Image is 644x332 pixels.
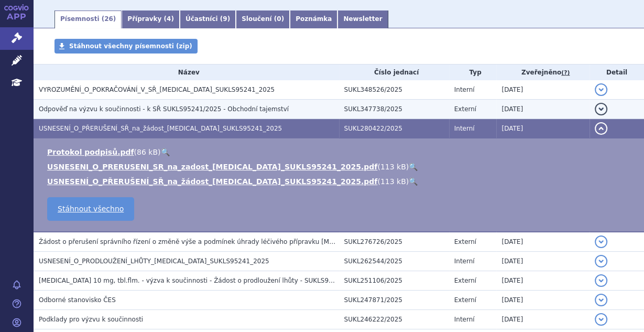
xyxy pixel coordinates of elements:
[290,10,337,28] a: Poznámka
[167,15,171,23] span: 4
[54,39,198,53] a: Stáhnout všechny písemnosti (zip)
[496,310,589,329] td: [DATE]
[39,125,282,132] span: USNESENÍ_O_PŘERUŠENÍ_SŘ_na_žádost_JARDIANCE_SUKLS95241_2025
[339,252,449,271] td: SUKL262544/2025
[339,271,449,291] td: SUKL251106/2025
[180,10,236,28] a: Účastníci (9)
[454,125,475,132] span: Interní
[595,255,607,267] button: detail
[47,197,134,221] a: Stáhnout všechno
[160,148,169,156] a: 🔍
[409,177,418,186] a: 🔍
[595,122,607,135] button: detail
[595,235,607,248] button: detail
[39,86,275,93] span: VYROZUMĚNÍ_O_POKRAČOVÁNÍ_V_SŘ_JARDIANCE_SUKLS95241_2025
[496,100,589,119] td: [DATE]
[39,258,269,265] span: USNESENÍ_O_PRODLOUŽENÍ_LHŮTY_JARDIANCE_SUKLS95241_2025
[104,15,113,23] span: 26
[454,238,476,245] span: Externí
[39,296,116,304] span: Odborné stanovisko ČES
[380,163,406,171] span: 113 kB
[595,83,607,96] button: detail
[339,310,449,329] td: SUKL246222/2025
[339,232,449,252] td: SUKL276726/2025
[54,10,122,28] a: Písemnosti (26)
[595,313,607,326] button: detail
[339,100,449,119] td: SUKL347738/2025
[39,316,143,323] span: Podklady pro výzvu k součinnosti
[137,148,158,156] span: 86 kB
[496,119,589,138] td: [DATE]
[337,10,388,28] a: Newsletter
[496,232,589,252] td: [DATE]
[339,291,449,310] td: SUKL247871/2025
[47,162,634,172] li: ( )
[595,274,607,287] button: detail
[454,258,475,265] span: Interní
[39,105,289,113] span: Odpověď na výzvu k součinnosti - k SŘ SUKLS95241/2025 - Obchodní tajemství
[595,103,607,115] button: detail
[496,291,589,310] td: [DATE]
[47,163,377,171] a: USNESENI_O_PRERUSENI_SR_na_zadost_[MEDICAL_DATA]_SUKLS95241_2025.pdf
[380,177,406,186] span: 113 kB
[339,119,449,138] td: SUKL280422/2025
[47,176,634,187] li: ( )
[454,86,475,93] span: Interní
[39,277,363,284] span: Jardiance 10 mg, tbl.flm. - výzva k součinnosti - Žádost o prodloužení lhůty - SUKLS95241/2025
[496,65,589,80] th: Zveřejněno
[454,296,476,304] span: Externí
[409,163,418,171] a: 🔍
[561,69,570,77] abbr: (?)
[339,65,449,80] th: Číslo jednací
[122,10,180,28] a: Přípravky (4)
[496,271,589,291] td: [DATE]
[39,238,434,245] span: Žádost o přerušení správního řízení o změně výše a podmínek úhrady léčivého přípravku JARDIANCE S...
[595,294,607,306] button: detail
[34,65,339,80] th: Název
[449,65,497,80] th: Typ
[47,147,634,157] li: ( )
[69,42,192,50] span: Stáhnout všechny písemnosti (zip)
[339,80,449,100] td: SUKL348526/2025
[277,15,281,23] span: 0
[47,177,377,186] a: USNESENÍ_O_PŘERUŠENÍ_SŘ_na_žádost_[MEDICAL_DATA]_SUKLS95241_2025.pdf
[454,105,476,113] span: Externí
[236,10,290,28] a: Sloučení (0)
[223,15,227,23] span: 9
[47,148,134,156] a: Protokol podpisů.pdf
[496,80,589,100] td: [DATE]
[590,65,644,80] th: Detail
[496,252,589,271] td: [DATE]
[454,316,475,323] span: Interní
[454,277,476,284] span: Externí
